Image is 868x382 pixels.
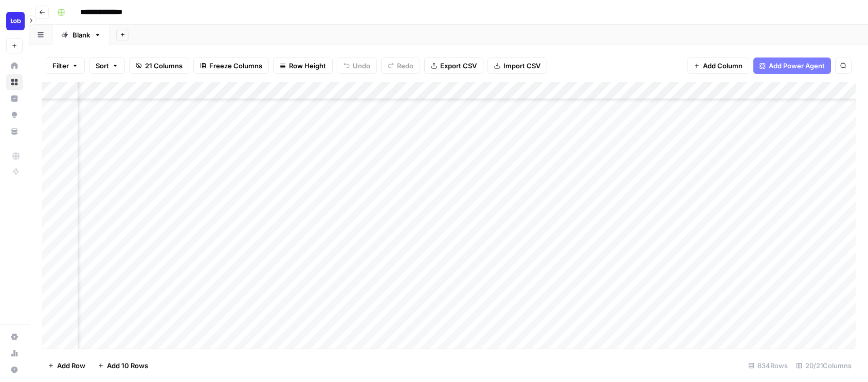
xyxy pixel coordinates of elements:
[145,61,183,71] span: 21 Columns
[703,61,743,71] span: Add Column
[440,61,477,71] span: Export CSV
[52,61,69,71] span: Filter
[6,123,23,140] a: Your Data
[792,357,856,374] div: 20/21 Columns
[6,107,23,123] a: Opportunities
[52,25,110,45] a: Blank
[744,357,792,374] div: 834 Rows
[6,345,23,361] a: Usage
[687,58,749,74] button: Add Column
[129,58,189,74] button: 21 Columns
[424,58,483,74] button: Export CSV
[57,360,85,371] span: Add Row
[487,58,547,74] button: Import CSV
[6,361,23,378] button: Help + Support
[6,12,25,30] img: Lob Logo
[92,357,154,374] button: Add 10 Rows
[193,58,269,74] button: Freeze Columns
[503,61,540,71] span: Import CSV
[273,58,333,74] button: Row Height
[46,58,85,74] button: Filter
[209,61,262,71] span: Freeze Columns
[6,90,23,107] a: Insights
[6,8,23,34] button: Workspace: Lob
[753,58,831,74] button: Add Power Agent
[769,61,825,71] span: Add Power Agent
[42,357,92,374] button: Add Row
[6,74,23,90] a: Browse
[89,58,125,74] button: Sort
[73,30,90,40] div: Blank
[353,61,370,71] span: Undo
[107,360,148,371] span: Add 10 Rows
[6,58,23,74] a: Home
[397,61,413,71] span: Redo
[289,61,326,71] span: Row Height
[96,61,109,71] span: Sort
[6,329,23,345] a: Settings
[381,58,420,74] button: Redo
[337,58,377,74] button: Undo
